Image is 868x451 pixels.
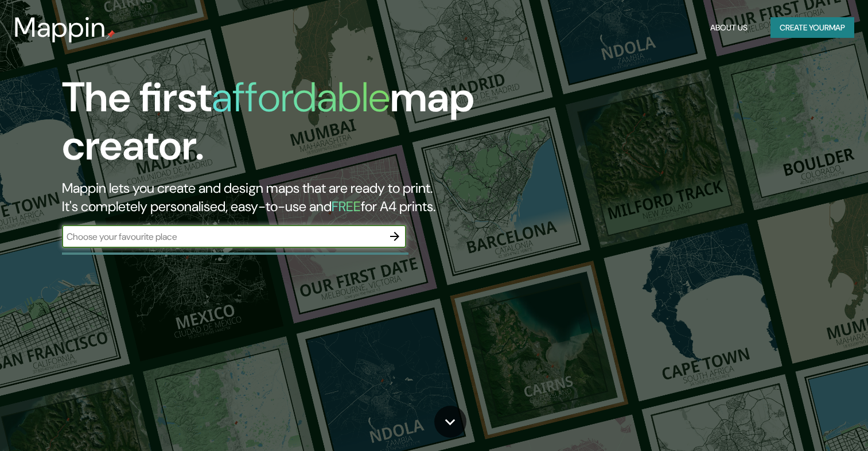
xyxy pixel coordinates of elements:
h1: affordable [212,71,390,124]
h5: FREE [332,197,361,215]
button: About Us [706,17,752,38]
h3: Mappin [14,11,106,44]
h1: The first map creator. [62,73,496,179]
button: Create yourmap [770,17,854,38]
img: mappin-pin [106,30,115,39]
input: Choose your favourite place [62,230,383,243]
h2: Mappin lets you create and design maps that are ready to print. It's completely personalised, eas... [62,179,496,216]
iframe: Help widget launcher [766,406,855,438]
